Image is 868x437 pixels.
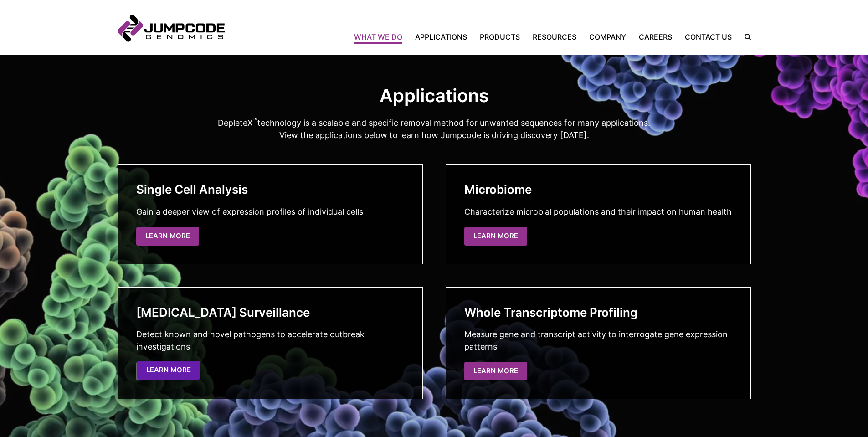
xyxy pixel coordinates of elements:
[118,116,751,141] p: DepleteX technology is a scalable and specific removal method for unwanted sequences for many app...
[464,306,732,319] h3: Whole Transcriptome Profiling
[136,206,404,218] p: Gain a deeper view of expression profiles of individual cells
[632,31,678,42] a: Careers
[464,328,732,353] p: Measure gene and transcript activity to interrogate gene expression patterns
[253,117,257,124] sup: ™
[583,31,632,42] a: Company
[225,31,738,42] nav: Primary Navigation
[678,31,738,42] a: Contact Us
[118,84,751,107] h2: Applications
[464,183,732,196] h3: Microbiome
[354,31,409,42] a: What We Do
[136,328,404,353] p: Detect known and novel pathogens to accelerate outbreak investigations
[464,362,527,380] a: Learn More
[136,227,199,246] a: Learn More
[136,183,404,196] h3: Single Cell Analysis
[464,227,527,246] a: Learn More
[473,31,526,42] a: Products
[526,31,583,42] a: Resources
[738,34,751,40] label: Search the site.
[137,361,200,380] a: Learn More
[136,306,404,319] h3: [MEDICAL_DATA] Surveillance
[464,206,732,218] p: Characterize microbial populations and their impact on human health
[409,31,473,42] a: Applications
